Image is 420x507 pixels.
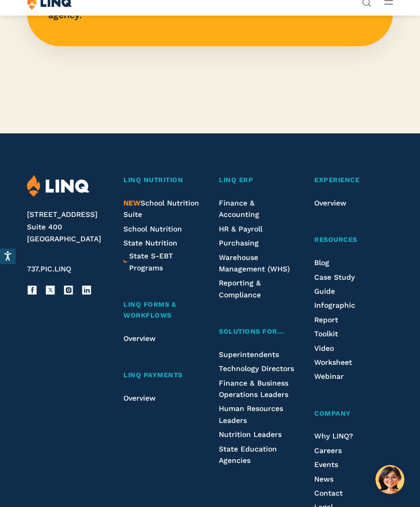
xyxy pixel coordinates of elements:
[314,408,393,419] a: Company
[123,370,202,381] a: LINQ Payments
[314,460,338,469] a: Events
[123,239,177,247] a: State Nutrition
[123,394,156,402] a: Overview
[314,358,352,366] a: Worksheet
[375,465,404,494] button: Hello, have a question? Let’s chat.
[314,175,393,186] a: Experience
[81,285,92,295] a: LinkedIn
[314,316,338,324] a: Report
[27,265,71,273] span: 737.PIC.LINQ
[219,225,262,233] a: HR & Payroll
[123,299,202,321] a: LINQ Forms & Workflows
[123,334,156,342] a: Overview
[129,252,173,271] span: State S-EBT Programs
[219,364,294,373] a: Technology Directors
[314,258,329,267] a: Blog
[314,236,357,243] span: Resources
[123,225,182,233] a: School Nutrition
[314,409,351,417] span: Company
[314,330,338,338] a: Toolkit
[314,446,342,455] a: Careers
[219,176,253,184] span: LINQ ERP
[314,287,335,295] a: Guide
[314,372,344,380] a: Webinar
[219,430,282,439] a: Nutrition Leaders
[27,175,90,197] img: LINQ | K‑12 Software
[123,371,183,379] span: LINQ Payments
[219,253,290,273] a: Warehouse Management (WHS)
[314,489,343,497] a: Contact
[314,199,346,207] a: Overview
[45,285,55,295] a: X
[314,235,393,245] a: Resources
[219,379,288,399] a: Finance & Business Operations Leaders
[314,273,355,281] a: Case Study
[123,176,183,184] span: LINQ Nutrition
[314,475,333,483] a: News
[219,350,279,359] a: Superintendents
[219,404,283,424] a: Human Resources Leaders
[314,344,334,352] a: Video
[63,285,74,295] a: Instagram
[314,432,353,440] a: Why LINQ?
[314,301,355,309] a: Infographic
[219,199,259,218] a: Finance & Accounting
[129,250,202,273] a: State S-EBT Programs
[219,175,298,186] a: LINQ ERP
[123,300,176,319] span: LINQ Forms & Workflows
[314,176,359,184] span: Experience
[123,199,199,218] span: School Nutrition Suite
[219,239,259,247] a: Purchasing
[219,445,277,464] a: State Education Agencies
[123,199,199,218] a: NEWSchool Nutrition Suite
[219,279,261,298] a: Reporting & Compliance
[27,285,37,295] a: Facebook
[123,175,202,186] a: LINQ Nutrition
[27,209,111,245] address: [STREET_ADDRESS] Suite 400 [GEOGRAPHIC_DATA]
[123,199,141,207] span: NEW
